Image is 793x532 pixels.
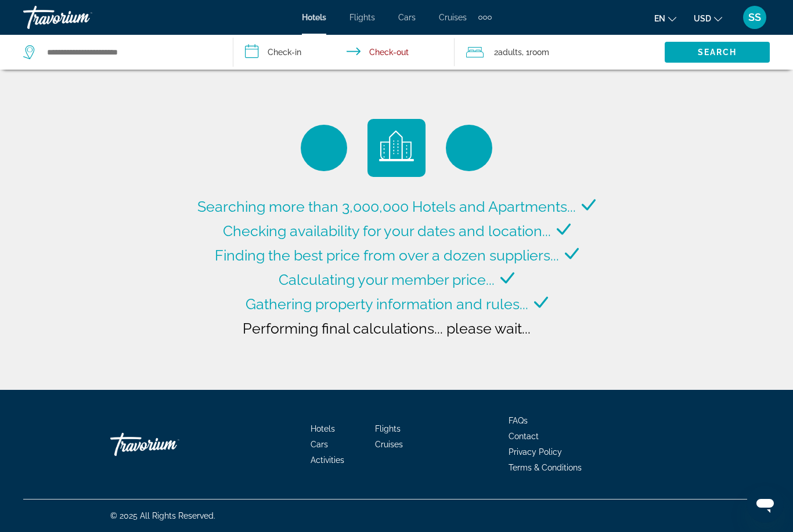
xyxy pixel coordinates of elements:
[498,48,522,57] span: Adults
[439,13,467,22] a: Cruises
[233,35,455,70] button: Check in and out dates
[375,424,401,433] a: Flights
[509,416,528,425] a: FAQs
[246,295,528,313] span: Gathering property information and rules...
[509,447,562,457] a: Privacy Policy
[698,48,737,57] span: Search
[23,2,139,32] a: Travorium
[509,432,539,441] a: Contact
[197,198,576,215] span: Searching more than 3,000,000 Hotels and Apartments...
[747,486,784,523] iframe: Button to launch messaging window
[478,8,492,27] button: Extra navigation items
[529,48,549,57] span: Room
[522,44,549,60] span: , 1
[215,247,559,264] span: Finding the best price from over a dozen suppliers...
[302,13,326,22] a: Hotels
[279,271,495,288] span: Calculating your member price...
[311,440,328,449] a: Cars
[110,427,226,462] a: Travorium
[311,455,344,465] a: Activities
[243,320,531,337] span: Performing final calculations... please wait...
[349,13,375,22] a: Flights
[694,14,711,23] span: USD
[375,440,403,449] a: Cruises
[494,44,522,60] span: 2
[665,42,770,63] button: Search
[110,511,215,520] span: © 2025 All Rights Reserved.
[694,10,722,27] button: Change currency
[740,5,770,30] button: User Menu
[509,463,582,472] a: Terms & Conditions
[311,424,335,433] a: Hotels
[455,35,665,70] button: Travelers: 2 adults, 0 children
[748,12,761,23] span: SS
[654,10,676,27] button: Change language
[654,14,665,23] span: en
[223,222,551,240] span: Checking availability for your dates and location...
[398,13,416,22] a: Cars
